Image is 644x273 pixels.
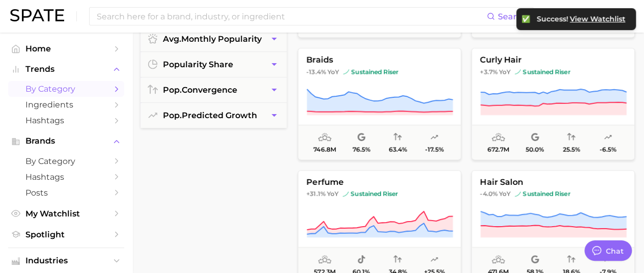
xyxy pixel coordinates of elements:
a: Home [8,41,124,57]
span: popularity share: TikTok [357,254,366,266]
button: pop.predicted growth [141,103,287,128]
img: sustained riser [343,69,349,75]
img: sustained riser [515,191,521,197]
span: hair salon [472,178,634,187]
img: SPATE [10,9,64,21]
a: Hashtags [8,169,124,185]
span: popularity share: Google [531,254,539,266]
a: Posts [8,185,124,201]
div: ✅ [521,14,531,23]
span: sustained riser [515,190,570,198]
a: by Category [8,81,124,97]
button: Industries [8,253,124,268]
span: sustained riser [343,68,399,76]
span: average monthly popularity: Very High Popularity [318,254,331,266]
span: popularity convergence: Low Convergence [567,131,575,144]
span: perfume [298,178,461,187]
span: convergence [163,85,237,95]
button: curly hair+3.7% YoYsustained risersustained riser672.7m50.0%25.5%-6.5% [471,48,635,160]
span: -6.5% [600,146,617,153]
span: sustained riser [343,190,398,198]
span: average monthly popularity: Very High Popularity [492,254,505,266]
span: Spotlight [25,230,107,239]
button: View Watchlist [569,14,626,24]
abbr: average [163,34,181,44]
span: 63.4% [388,146,407,153]
span: -13.4% [306,68,326,75]
span: average monthly popularity: Very High Popularity [492,131,505,144]
span: YoY [499,68,511,76]
input: Search here for a brand, industry, or ingredient [96,8,487,25]
span: YoY [327,68,339,76]
span: average monthly popularity: Very High Popularity [318,131,331,144]
span: Brands [25,137,107,146]
span: predicted growth [163,111,257,120]
span: popularity convergence: High Convergence [394,131,402,144]
span: Ingredients [25,100,107,110]
a: My Watchlist [8,206,124,222]
button: pop.convergence [141,77,287,102]
img: sustained riser [343,191,349,197]
a: Spotlight [8,227,124,242]
span: View Watchlist [570,15,625,23]
img: sustained riser [515,69,521,75]
span: Trends [25,65,107,74]
span: popularity share [163,60,233,69]
span: by Category [25,84,107,94]
span: 25.5% [563,146,580,153]
span: popularity convergence: Low Convergence [394,254,402,266]
span: Industries [25,256,107,265]
button: Brands [8,133,124,149]
span: YoY [499,190,511,198]
span: Hashtags [25,172,107,182]
span: monthly popularity [163,34,262,44]
span: curly hair [472,56,634,65]
abbr: popularity index [163,111,182,120]
div: Success! [537,14,626,24]
span: Home [25,44,107,53]
span: popularity predicted growth: Very Likely [430,254,438,266]
span: -4.0% [480,190,497,198]
button: avg.monthly popularity [141,26,287,51]
span: +31.1% [306,190,325,198]
button: Trends [8,62,124,77]
span: 76.5% [352,146,370,153]
span: sustained riser [515,68,570,76]
a: by Category [8,153,124,169]
span: popularity convergence: Very Low Convergence [567,254,575,266]
span: 50.0% [526,146,544,153]
span: YoY [327,190,339,198]
a: Hashtags [8,113,124,128]
span: 672.7m [487,146,509,153]
a: Ingredients [8,97,124,113]
span: +3.7% [480,68,497,75]
span: Posts [25,188,107,198]
span: popularity predicted growth: Uncertain [604,131,612,144]
span: popularity predicted growth: Uncertain [430,131,438,144]
button: popularity share [141,52,287,77]
span: by Category [25,156,107,166]
span: popularity share: Google [357,131,366,144]
span: My Watchlist [25,209,107,219]
span: popularity share: Google [531,131,539,144]
span: Search [498,12,527,21]
span: -17.5% [425,146,443,153]
abbr: popularity index [163,85,182,95]
button: braids-13.4% YoYsustained risersustained riser746.8m76.5%63.4%-17.5% [298,48,461,160]
span: 746.8m [314,146,336,153]
span: braids [298,56,461,65]
span: Hashtags [25,116,107,125]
